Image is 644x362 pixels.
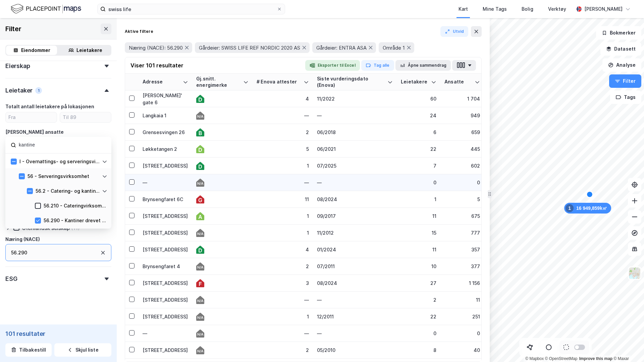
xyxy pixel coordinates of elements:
[257,196,309,203] div: 11
[579,356,612,361] a: Improve this map
[11,249,27,257] div: 56.290
[305,60,360,71] button: Eksporter til Excel
[317,246,393,253] div: 01/2024
[401,145,436,153] div: 22
[610,330,644,362] div: Kontrollprogram for chat
[5,23,21,34] div: Filter
[143,347,188,354] div: [STREET_ADDRESS]
[317,95,393,102] div: 11/2022
[459,5,468,13] div: Kart
[54,343,111,357] button: Skjul liste
[317,145,393,153] div: 06/2021
[143,196,188,203] div: Brynsengfaret 6C
[5,62,30,70] div: Eierskap
[21,46,50,54] div: Eiendommer
[130,61,183,69] div: Viser 101 resultater
[199,45,300,51] span: Gårdeier: SWISS LIFE REF NORDIC 2020 AS
[401,347,436,354] div: 8
[143,162,188,169] div: [STREET_ADDRESS]
[143,145,188,153] div: Løkketangen 2
[196,76,240,88] div: Gj.snitt. energimerke
[143,92,188,106] div: [PERSON_NAME]' gate 6
[317,179,393,186] div: —
[444,95,480,102] div: 1 704
[564,203,611,214] div: Map marker
[401,313,436,320] div: 22
[440,26,469,37] button: Utvid
[444,296,480,303] div: 11
[444,145,480,153] div: 445
[143,129,188,136] div: Grensesvingen 26
[129,45,183,51] span: Næring (NACE): 56.290
[257,95,309,102] div: 4
[602,58,641,72] button: Analyse
[401,330,436,337] div: 0
[401,112,436,119] div: 24
[5,275,17,283] div: ESG
[444,196,480,203] div: 5
[317,280,393,287] div: 08/2024
[596,26,641,40] button: Bokmerker
[545,356,578,361] a: OpenStreetMap
[401,196,436,203] div: 1
[401,213,436,220] div: 11
[317,213,393,220] div: 09/2017
[444,179,480,186] div: 0
[5,343,52,357] button: Tilbakestill
[257,112,309,119] div: —
[483,5,507,13] div: Mine Tags
[401,79,428,85] div: Leietakere
[317,313,393,320] div: 12/2011
[257,313,309,320] div: 1
[5,128,64,136] div: [PERSON_NAME] ansatte
[257,280,309,287] div: 3
[5,235,40,243] div: Næring (NACE)
[257,179,309,186] div: —
[317,196,393,203] div: 08/2024
[610,330,644,362] iframe: Chat Widget
[525,356,544,361] a: Mapbox
[317,330,393,337] div: —
[257,347,309,354] div: 2
[143,313,188,320] div: [STREET_ADDRESS]
[317,229,393,236] div: 11/2012
[317,347,393,354] div: 05/2010
[143,246,188,253] div: [STREET_ADDRESS]
[257,246,309,253] div: 4
[5,86,33,95] div: Leietaker
[60,112,111,122] input: Til 89
[401,263,436,270] div: 10
[257,145,309,153] div: 5
[317,296,393,303] div: —
[143,79,180,85] div: Adresse
[143,229,188,236] div: [STREET_ADDRESS]
[5,103,94,111] div: Totalt antall leietakere på lokasjonen
[143,263,188,270] div: Brynsengfaret 4
[600,42,641,56] button: Datasett
[444,162,480,169] div: 602
[444,229,480,236] div: 777
[257,263,309,270] div: 2
[143,296,188,303] div: [STREET_ADDRESS]
[317,76,385,88] div: Siste vurderingsdato (Enova)
[401,179,436,186] div: 0
[317,112,393,119] div: —
[257,162,309,169] div: 1
[444,79,472,85] div: Ansatte
[257,229,309,236] div: 1
[401,280,436,287] div: 27
[548,5,566,13] div: Verktøy
[584,5,623,13] div: [PERSON_NAME]
[401,296,436,303] div: 2
[609,74,641,88] button: Filter
[257,213,309,220] div: 1
[444,330,480,337] div: 0
[587,192,592,197] div: Map marker
[383,45,405,51] span: Område 1
[444,280,480,287] div: 1 156
[257,129,309,136] div: 2
[444,347,480,354] div: 40
[395,60,451,71] button: Åpne sammendrag
[76,46,102,54] div: Leietakere
[401,162,436,169] div: 7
